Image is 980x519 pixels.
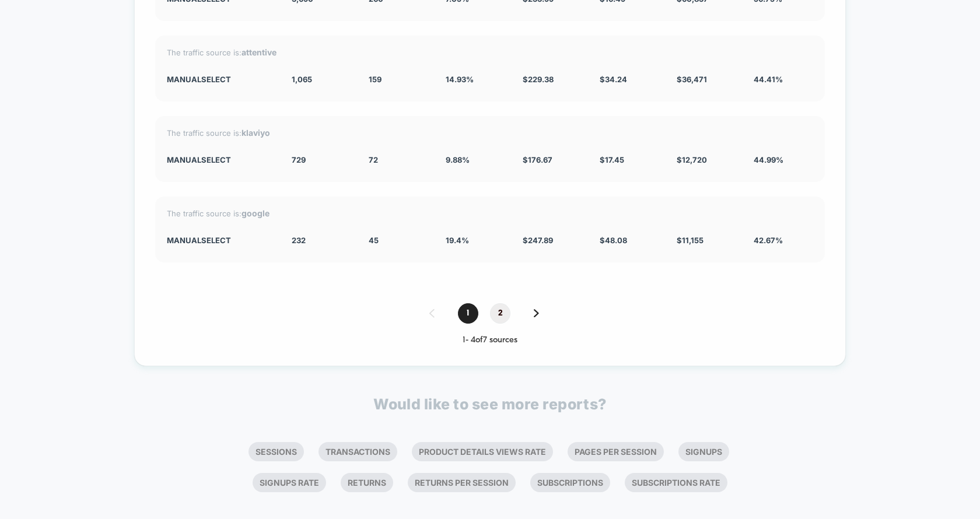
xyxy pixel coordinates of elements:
li: Transactions [318,442,397,461]
span: 232 [292,236,306,245]
li: Subscriptions [530,473,610,492]
li: Signups Rate [253,473,326,492]
li: Signups [678,442,729,461]
li: Returns Per Session [408,473,516,492]
strong: attentive [242,47,276,57]
li: Product Details Views Rate [412,442,553,461]
span: $ 34.24 [600,75,627,84]
span: $ 247.89 [523,236,553,245]
span: 44.41 % [754,75,783,84]
span: 42.67 % [754,236,783,245]
span: $ 11,155 [677,236,703,245]
span: 1 [458,303,478,324]
li: Sessions [249,442,304,461]
img: pagination forward [534,309,539,317]
span: 9.88 % [446,155,470,164]
span: 1,065 [292,75,312,84]
span: $ 12,720 [677,155,707,164]
span: 45 [369,236,379,245]
span: 729 [292,155,306,164]
span: $ 36,471 [677,75,707,84]
strong: klaviyo [242,128,270,138]
span: 159 [369,75,381,84]
span: 44.99 % [754,155,783,164]
div: The traffic source is: [167,208,813,218]
div: The traffic source is: [167,128,813,138]
div: The traffic source is: [167,47,813,57]
li: Pages Per Session [568,442,664,461]
div: ManualSelect [167,236,274,245]
span: 19.4 % [446,236,469,245]
span: $ 48.08 [600,236,627,245]
div: 1 - 4 of 7 sources [155,335,825,345]
div: ManualSelect [167,155,274,164]
li: Returns [341,473,393,492]
p: Would like to see more reports? [373,395,607,413]
span: $ 17.45 [600,155,624,164]
span: $ 176.67 [523,155,552,164]
span: 2 [490,303,510,324]
span: 14.93 % [446,75,474,84]
div: ManualSelect [167,75,274,84]
strong: google [242,208,269,218]
li: Subscriptions Rate [625,473,727,492]
span: $ 229.38 [523,75,554,84]
span: 72 [369,155,378,164]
